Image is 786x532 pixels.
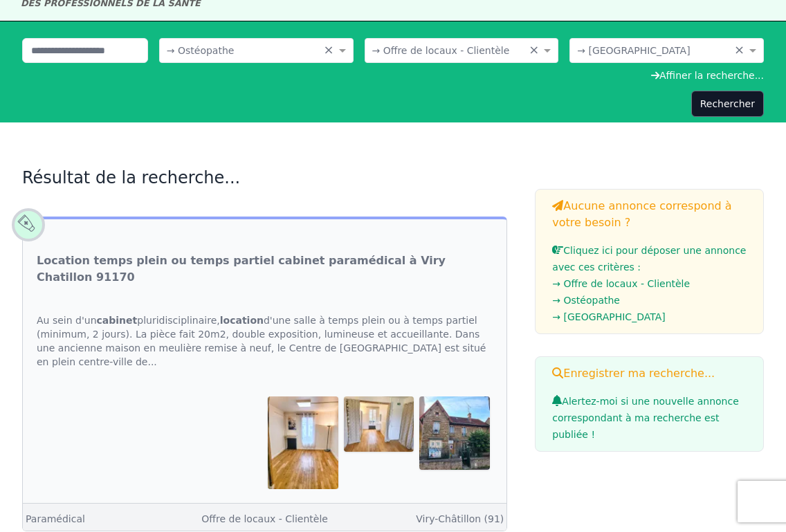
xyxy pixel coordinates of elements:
a: Offre de locaux - Clientèle [201,513,328,524]
button: Rechercher [691,91,764,117]
h2: Résultat de la recherche... [22,167,507,189]
li: → Offre de locaux - Clientèle [552,275,747,292]
span: Clear all [529,44,540,57]
a: Paramédical [26,513,85,524]
strong: location [220,315,264,326]
a: Viry-Châtillon (91) [416,513,504,524]
h3: Enregistrer ma recherche... [552,365,747,382]
h3: Aucune annonce correspond à votre besoin ? [552,198,747,231]
img: Location temps plein ou temps partiel cabinet paramédical à Viry Chatillon 91170 [419,396,490,470]
a: Cliquez ici pour déposer une annonce avec ces critères :→ Offre de locaux - Clientèle→ Ostéopathe... [552,245,747,325]
span: Alertez-moi si une nouvelle annonce correspondant à ma recherche est publiée ! [552,396,738,440]
div: Affiner la recherche... [22,68,764,82]
img: Location temps plein ou temps partiel cabinet paramédical à Viry Chatillon 91170 [344,396,414,452]
strong: cabinet [97,315,138,326]
span: Clear all [324,44,336,57]
li: → Ostéopathe [552,292,747,309]
a: Location temps plein ou temps partiel cabinet paramédical à Viry Chatillon 91170 [37,253,493,286]
div: Au sein d'un pluridisciplinaire, d'une salle à temps plein ou à temps partiel (minimum, 2 jours).... [23,300,506,383]
span: Clear all [734,44,746,57]
li: → [GEOGRAPHIC_DATA] [552,309,747,325]
img: Location temps plein ou temps partiel cabinet paramédical à Viry Chatillon 91170 [268,396,338,488]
